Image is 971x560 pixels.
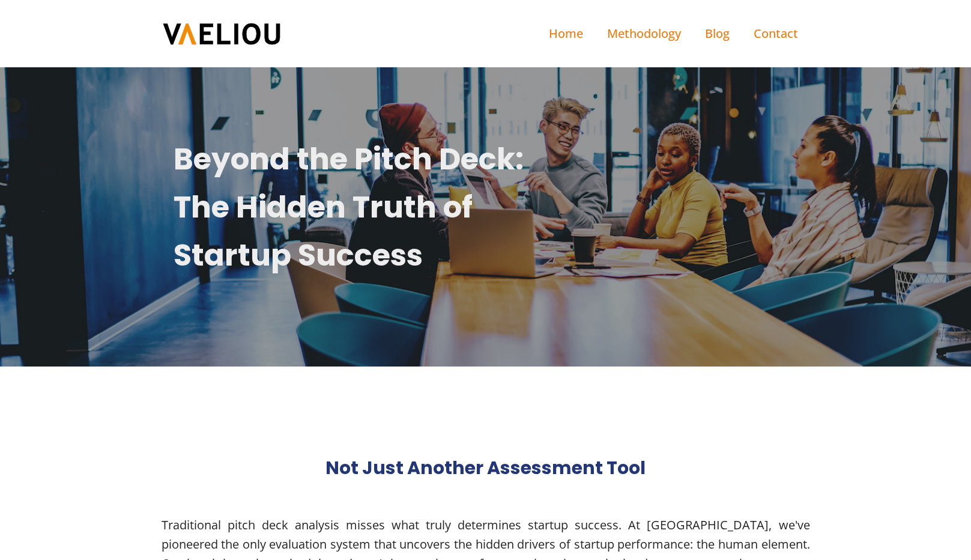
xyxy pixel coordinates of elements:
[742,12,810,55] a: Contact
[693,12,742,55] a: Blog
[162,22,282,46] img: VAELIOU - boost your performance
[325,454,646,482] h2: Not Just Another Assessment Tool
[174,135,539,279] h1: Beyond the Pitch Deck: The Hidden Truth of Startup Success
[537,12,595,55] a: Home
[595,12,693,55] a: Methodology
